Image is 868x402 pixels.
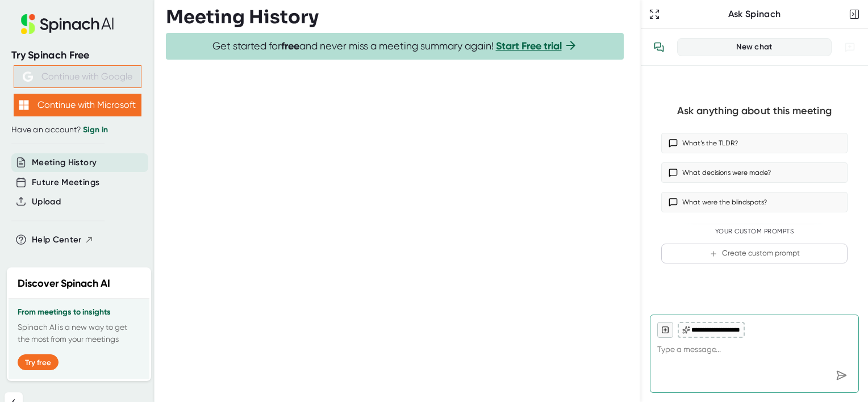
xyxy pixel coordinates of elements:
button: View conversation history [648,36,670,58]
img: Aehbyd4JwY73AAAAAElFTkSuQmCC [23,72,33,82]
button: Close conversation sidebar [846,6,862,22]
button: What’s the TLDR? [661,133,848,153]
b: free [281,40,299,52]
button: Continue with Microsoft [14,94,141,116]
button: Upload [32,195,61,208]
button: Try free [18,354,59,370]
h2: Discover Spinach AI [18,276,110,291]
button: Expand to Ask Spinach page [646,6,662,22]
h3: Meeting History [166,6,319,28]
button: What decisions were made? [661,162,848,183]
button: Future Meetings [32,176,99,189]
div: Try Spinach Free [11,49,143,62]
a: Start Free trial [496,40,562,52]
div: Send message [831,365,852,386]
span: Get started for and never miss a meeting summary again! [212,40,578,53]
div: Have an account? [11,125,143,135]
div: Ask Spinach [662,9,846,20]
button: What were the blindspots? [661,192,848,212]
div: Ask anything about this meeting [677,104,832,118]
p: Spinach AI is a new way to get the most from your meetings [18,321,140,345]
button: Help Center [32,233,94,246]
button: Continue with Google [14,65,141,88]
div: New chat [685,42,824,52]
span: Help Center [32,233,82,246]
button: Create custom prompt [661,244,848,263]
h3: From meetings to insights [18,308,140,317]
button: Meeting History [32,156,97,169]
div: Your Custom Prompts [661,228,848,236]
a: Sign in [83,125,108,135]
